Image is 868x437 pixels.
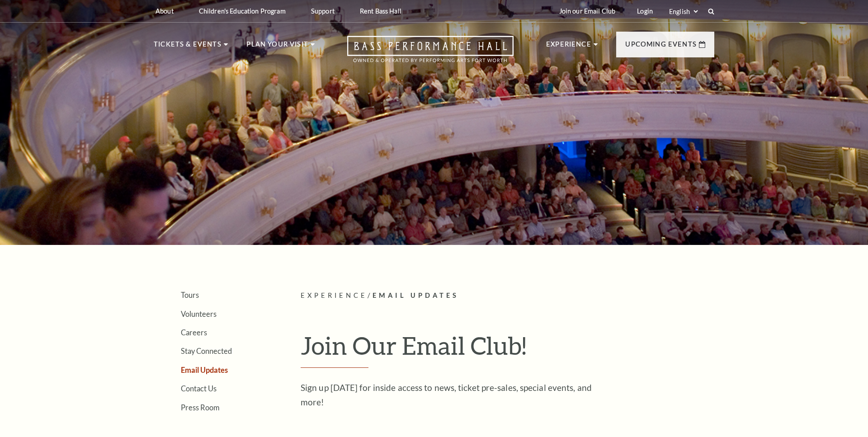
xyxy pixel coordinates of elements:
[181,366,228,374] a: Email Updates
[667,7,699,16] select: Select:
[360,7,401,15] p: Rent Bass Hall
[546,39,591,55] p: Experience
[301,331,714,368] h1: Join Our Email Club!
[181,347,232,355] a: Stay Connected
[246,39,308,55] p: Plan Your Visit
[301,381,594,409] p: Sign up [DATE] for inside access to news, ticket pre-sales, special events, and more!
[311,7,335,15] p: Support
[181,384,217,393] a: Contact Us
[181,310,217,318] a: Volunteers
[301,291,368,299] span: Experience
[625,39,697,55] p: Upcoming Events
[199,7,286,15] p: Children's Education Program
[154,39,222,55] p: Tickets & Events
[156,7,174,15] p: About
[373,291,459,299] span: Email Updates
[181,291,199,299] a: Tours
[181,403,219,412] a: Press Room
[301,290,714,301] p: /
[181,328,207,337] a: Careers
